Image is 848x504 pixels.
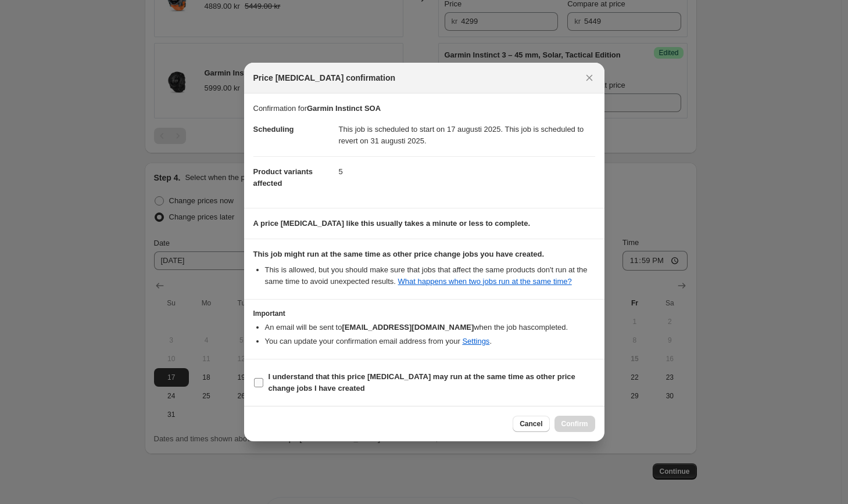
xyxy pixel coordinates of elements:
[339,114,595,156] dd: This job is scheduled to start on 17 augusti 2025. This job is scheduled to revert on 31 augusti ...
[269,372,575,393] b: I understand that this price [MEDICAL_DATA] may run at the same time as other price change jobs I...
[265,336,595,347] li: You can update your confirmation email address from your .
[307,104,381,113] b: Garmin Instinct SOA
[513,416,549,432] button: Cancel
[253,125,294,134] span: Scheduling
[265,322,595,333] li: An email will be sent to when the job has completed .
[253,167,313,188] span: Product variants affected
[520,419,542,429] span: Cancel
[462,337,489,345] a: Settings
[339,156,595,187] dd: 5
[253,250,545,258] b: This job might run at the same time as other price change jobs you have created.
[253,309,595,318] h3: Important
[581,70,597,86] button: Close
[253,103,595,114] p: Confirmation for
[398,277,572,286] a: What happens when two jobs run at the same time?
[253,219,531,228] b: A price [MEDICAL_DATA] like this usually takes a minute or less to complete.
[342,323,474,332] b: [EMAIL_ADDRESS][DOMAIN_NAME]
[253,72,396,84] span: Price [MEDICAL_DATA] confirmation
[265,264,595,287] li: This is allowed, but you should make sure that jobs that affect the same products don ' t run at ...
